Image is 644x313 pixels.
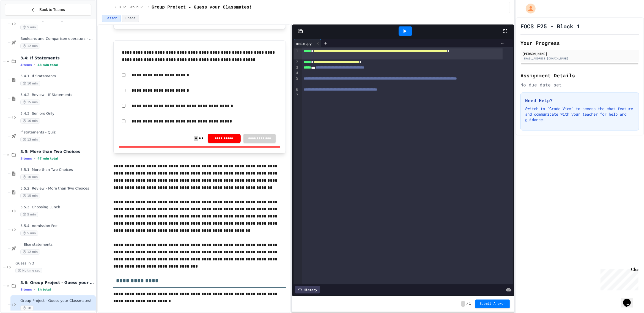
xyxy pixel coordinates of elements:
[520,39,639,47] h2: Your Progress
[525,106,634,123] p: Switch to "Grade View" to access the chat feature and communicate with your teacher for help and ...
[522,51,637,56] div: [PERSON_NAME]
[294,65,299,70] div: 3
[469,302,471,306] span: 1
[20,205,95,210] span: 3.5.3: Choosing Lunch
[598,267,638,290] iframe: chat widget
[122,15,139,22] button: Grade
[20,63,32,67] span: 4 items
[480,302,506,306] span: Submit Answer
[20,224,95,228] span: 3.5.4: Admission Fee
[20,56,95,61] span: 3.4: If Statements
[20,280,95,285] span: 3.6: Group Project - Guess your Classmates!
[20,100,40,105] span: 15 min
[20,249,40,255] span: 12 min
[34,156,35,161] span: •
[37,63,58,67] span: 48 min total
[102,15,121,22] button: Lesson
[20,157,32,160] span: 5 items
[34,63,35,67] span: •
[34,287,35,292] span: •
[294,59,299,65] div: 2
[20,118,40,124] span: 10 min
[525,97,634,104] h3: Need Help?
[39,7,65,13] span: Back to Teams
[294,92,299,98] div: 7
[20,37,95,41] span: Booleans and Comparison operators - Quiz
[294,87,299,92] div: 6
[294,76,299,87] div: 5
[294,48,299,59] div: 1
[466,302,468,306] span: /
[152,4,252,11] span: Group Project - Guess your Classmates!
[20,25,38,30] span: 5 min
[295,286,320,293] div: History
[20,243,95,247] span: If Else statements
[20,130,95,135] span: If statements - Quiz
[522,56,637,61] div: [EMAIL_ADDRESS][DOMAIN_NAME]
[37,157,58,160] span: 47 min total
[20,212,38,217] span: 5 min
[20,111,95,116] span: 3.4.3: Seniors Only
[20,175,40,180] span: 10 min
[20,74,95,79] span: 3.4.1: If Statements
[15,261,95,266] span: Guess in 3
[20,306,34,311] span: 1h
[147,5,149,10] span: /
[20,137,40,142] span: 13 min
[20,288,32,292] span: 1 items
[2,2,38,35] div: Chat with us now!Close
[20,231,38,236] span: 5 min
[106,5,113,10] span: ...
[294,70,299,76] div: 4
[20,168,95,172] span: 3.5.1: More than Two Choices
[294,40,314,46] div: main.py
[461,301,465,307] span: -
[37,288,51,292] span: 1h total
[20,43,40,49] span: 12 min
[15,268,42,273] span: No time set
[520,2,537,15] div: My Account
[520,81,639,88] div: No due date set
[115,5,117,10] span: /
[20,193,40,198] span: 15 min
[20,299,95,303] span: Group Project - Guess your Classmates!
[20,186,95,191] span: 3.5.2: Review - More than Two Choices
[20,93,95,97] span: 3.4.2: Review - If Statements
[119,5,145,10] span: 3.6: Group Project - Guess your Classmates!
[621,291,638,307] iframe: chat widget
[520,22,580,30] h1: FOCS F25 - Block 1
[20,81,40,86] span: 10 min
[20,149,95,154] span: 3.5: More than Two Choices
[520,72,639,79] h2: Assignment Details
